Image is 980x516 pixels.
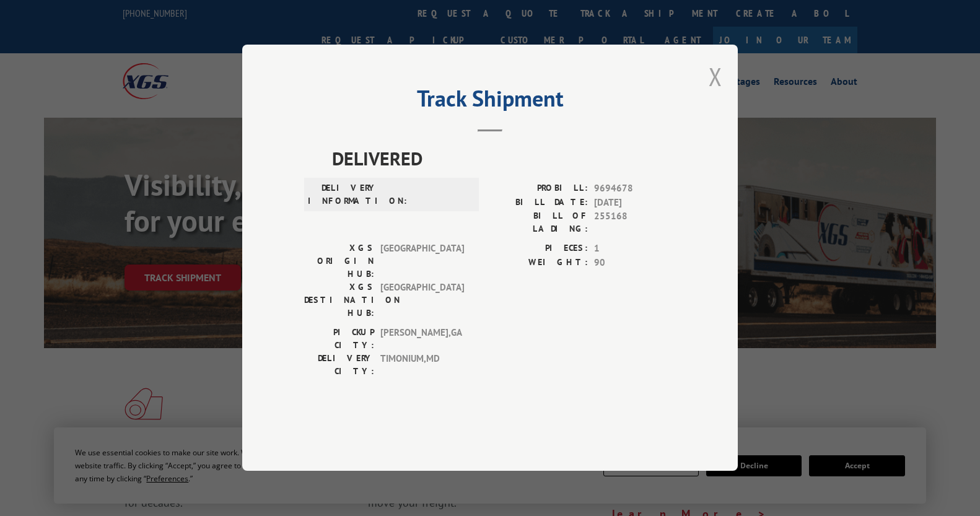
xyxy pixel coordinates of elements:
label: BILL DATE: [490,196,588,210]
label: PICKUP CITY: [304,326,374,352]
span: DELIVERED [332,145,676,173]
span: [GEOGRAPHIC_DATA] [380,242,464,281]
label: PIECES: [490,242,588,256]
label: PROBILL: [490,182,588,196]
label: DELIVERY INFORMATION: [308,182,378,208]
span: 255168 [594,210,676,236]
span: [DATE] [594,196,676,210]
span: 9694678 [594,182,676,196]
span: 1 [594,242,676,256]
label: XGS DESTINATION HUB: [304,281,374,320]
h2: Track Shipment [304,90,676,113]
label: WEIGHT: [490,256,588,270]
button: Close modal [709,60,722,93]
span: [GEOGRAPHIC_DATA] [380,281,464,320]
span: TIMONIUM , MD [380,352,464,378]
span: 90 [594,256,676,270]
label: DELIVERY CITY: [304,352,374,378]
label: BILL OF LADING: [490,210,588,236]
span: [PERSON_NAME] , GA [380,326,464,352]
label: XGS ORIGIN HUB: [304,242,374,281]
